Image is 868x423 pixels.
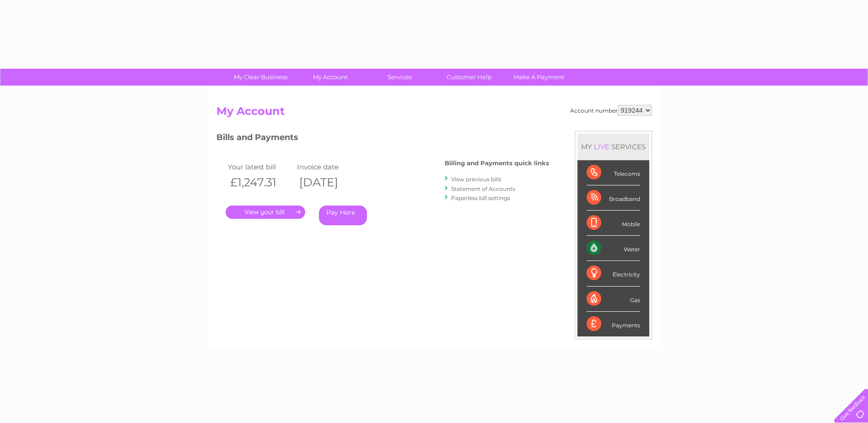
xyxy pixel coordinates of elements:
[431,69,507,86] a: Customer Help
[292,69,368,86] a: My Account
[587,185,640,211] div: Broadband
[216,131,549,147] h3: Bills and Payments
[451,185,515,192] a: Statement of Accounts
[577,134,649,160] div: MY SERVICES
[362,69,437,86] a: Services
[587,211,640,236] div: Mobile
[587,261,640,286] div: Electricity
[587,287,640,312] div: Gas
[451,195,510,201] a: Paperless bill settings
[587,236,640,261] div: Water
[587,312,640,336] div: Payments
[295,161,364,173] td: Invoice date
[226,161,295,173] td: Your latest bill
[451,176,501,183] a: View previous bills
[223,69,298,86] a: My Clear Business
[295,173,364,192] th: [DATE]
[587,160,640,185] div: Telecoms
[445,160,549,167] h4: Billing and Payments quick links
[216,105,652,122] h2: My Account
[570,105,652,116] div: Account number
[501,69,577,86] a: Make A Payment
[592,142,611,151] div: LIVE
[319,206,367,225] a: Pay Here
[226,206,305,219] a: .
[226,173,295,192] th: £1,247.31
